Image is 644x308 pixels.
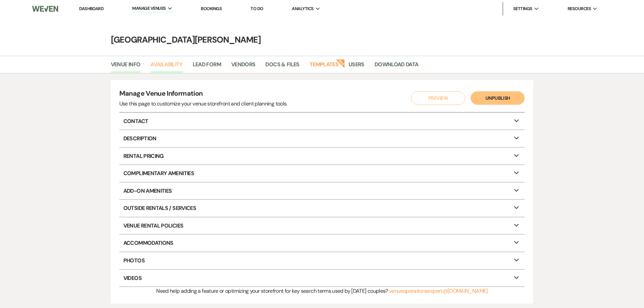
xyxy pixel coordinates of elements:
[79,6,103,11] a: Dashboard
[292,5,313,12] span: Analytics
[132,5,166,12] span: Manage Venues
[119,100,287,108] div: Use this page to customize your venue storefront and client planning tools.
[513,5,532,12] span: Settings
[201,6,222,11] a: Bookings
[111,60,141,73] a: Venue Info
[409,91,463,105] a: Preview
[119,113,525,130] p: Contact
[119,217,525,234] p: Venue Rental Policies
[119,252,525,269] p: Photos
[193,60,221,73] a: Lead Form
[251,6,263,11] a: To Do
[349,60,364,73] a: Users
[119,235,525,252] p: Accommodations
[119,148,525,165] p: Rental Pricing
[79,34,566,46] h4: [GEOGRAPHIC_DATA][PERSON_NAME]
[119,183,525,199] p: Add-On Amenities
[411,91,465,105] button: Preview
[32,2,58,16] img: Weven Logo
[231,60,256,73] a: Vendors
[310,60,338,73] a: Templates
[336,58,345,68] strong: New
[568,5,591,12] span: Resources
[156,287,388,294] span: Need help adding a feature or optimizing your storefront for key search terms used by [DATE] coup...
[119,200,525,217] p: Outside Rentals / Services
[471,91,525,105] button: Unpublish
[119,270,525,287] p: Videos
[119,89,287,100] h4: Manage Venue Information
[375,60,419,73] a: Download Data
[265,60,299,73] a: Docs & Files
[119,165,525,182] p: Complimentary Amenities
[389,287,488,294] a: venueoperationsexpert@[DOMAIN_NAME]
[119,130,525,147] p: Description
[150,60,182,73] a: Availability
